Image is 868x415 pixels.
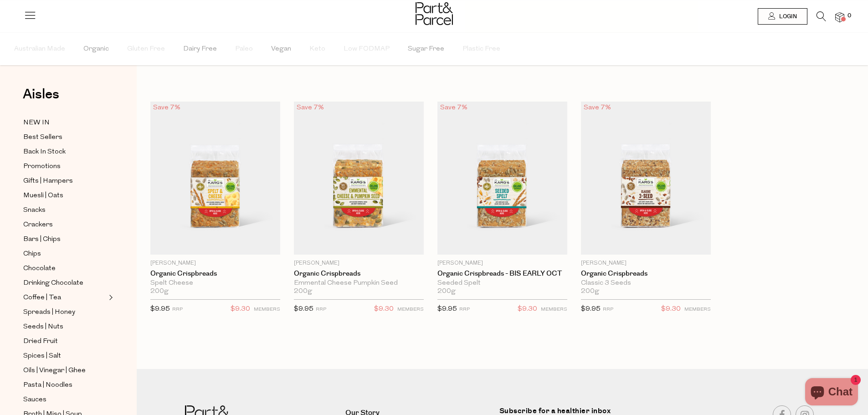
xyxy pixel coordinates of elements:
[416,2,453,25] img: Part&Parcel
[581,259,711,267] p: [PERSON_NAME]
[150,279,280,287] div: Spelt Cheese
[23,146,106,158] a: Back In Stock
[23,132,106,143] a: Best Sellers
[835,12,844,22] a: 0
[23,365,106,376] a: Oils | Vinegar | Ghee
[437,102,567,255] img: Organic Crispbreads - BIS EARLY OCT
[23,336,58,347] span: Dried Fruit
[271,33,291,65] span: Vegan
[107,292,113,303] button: Expand/Collapse Coffee | Tea
[541,307,567,312] small: MEMBERS
[23,234,61,245] span: Bars | Chips
[344,33,390,65] span: Low FODMAP
[316,307,326,312] small: RRP
[83,33,109,65] span: Organic
[374,303,394,315] span: $9.30
[23,147,66,158] span: Back In Stock
[23,380,72,391] span: Pasta | Noodles
[150,259,280,267] p: [PERSON_NAME]
[23,249,41,260] span: Chips
[23,395,46,405] span: Sauces
[23,351,61,362] span: Spices | Salt
[459,307,470,312] small: RRP
[397,307,424,312] small: MEMBERS
[294,259,424,267] p: [PERSON_NAME]
[845,12,853,20] span: 0
[294,270,424,278] a: Organic Crispbreads
[23,205,46,216] span: Snacks
[581,306,601,313] span: $9.95
[294,306,313,313] span: $9.95
[437,259,567,267] p: [PERSON_NAME]
[294,279,424,287] div: Emmental Cheese Pumpkin Seed
[23,322,63,333] span: Seeds | Nuts
[23,118,50,128] span: NEW IN
[150,102,280,255] img: Organic Crispbreads
[294,287,312,296] span: 200g
[23,219,106,231] a: Crackers
[23,307,106,318] a: Spreads | Honey
[462,33,500,65] span: Plastic Free
[23,84,59,104] span: Aisles
[581,102,711,255] img: Organic Crispbreads
[254,307,280,312] small: MEMBERS
[23,292,106,303] a: Coffee | Tea
[23,234,106,245] a: Bars | Chips
[23,277,106,289] a: Drinking Chocolate
[777,13,797,20] span: Login
[437,306,457,313] span: $9.95
[294,102,424,255] img: Organic Crispbreads
[23,220,53,231] span: Crackers
[23,190,63,201] span: Muesli | Oats
[23,161,61,172] span: Promotions
[235,33,253,65] span: Paleo
[150,287,169,296] span: 200g
[581,279,711,287] div: Classic 3 Seeds
[23,175,106,187] a: Gifts | Hampers
[603,307,613,312] small: RRP
[802,378,861,408] inbox-online-store-chat: Shopify online store chat
[150,270,280,278] a: Organic Crispbreads
[408,33,444,65] span: Sugar Free
[23,205,106,216] a: Snacks
[172,307,183,312] small: RRP
[231,303,250,315] span: $9.30
[14,33,65,65] span: Australian Made
[23,394,106,405] a: Sauces
[23,336,106,347] a: Dried Fruit
[23,132,62,143] span: Best Sellers
[581,270,711,278] a: Organic Crispbreads
[294,102,327,114] div: Save 7%
[758,8,807,25] a: Login
[23,263,56,274] span: Chocolate
[23,350,106,362] a: Spices | Salt
[23,248,106,260] a: Chips
[23,321,106,333] a: Seeds | Nuts
[309,33,325,65] span: Keto
[23,365,86,376] span: Oils | Vinegar | Ghee
[518,303,537,315] span: $9.30
[23,176,73,187] span: Gifts | Hampers
[437,287,456,296] span: 200g
[127,33,165,65] span: Gluten Free
[23,117,106,128] a: NEW IN
[23,87,59,110] a: Aisles
[150,306,170,313] span: $9.95
[437,279,567,287] div: Seeded Spelt
[183,33,217,65] span: Dairy Free
[661,303,681,315] span: $9.30
[23,278,83,289] span: Drinking Chocolate
[23,307,75,318] span: Spreads | Honey
[23,292,61,303] span: Coffee | Tea
[23,161,106,172] a: Promotions
[684,307,711,312] small: MEMBERS
[437,102,470,114] div: Save 7%
[150,102,183,114] div: Save 7%
[23,190,106,201] a: Muesli | Oats
[581,102,614,114] div: Save 7%
[23,263,106,274] a: Chocolate
[23,379,106,391] a: Pasta | Noodles
[437,270,567,278] a: Organic Crispbreads - BIS EARLY OCT
[581,287,599,296] span: 200g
